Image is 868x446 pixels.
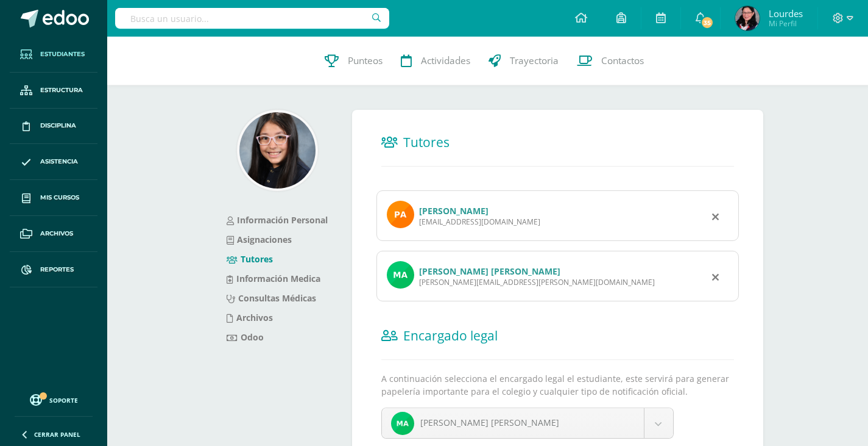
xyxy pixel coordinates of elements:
input: Busca un usuario... [115,8,389,29]
span: Encargado legal [403,327,498,344]
p: A continuación selecciona el encargado legal el estudiante, este servirá para generar papelería i... [381,372,734,398]
a: Odoo [227,331,264,343]
img: 5b5dc2834911c0cceae0df2d5a0ff844.png [735,6,760,31]
a: Tutores [227,253,273,265]
span: Soporte [49,396,78,405]
img: c94cddba47c329d218c5303976be00eb.png [391,412,414,435]
span: Tutores [403,134,450,151]
span: Estructura [40,85,83,95]
span: 35 [700,16,714,29]
a: Contactos [568,37,653,85]
a: Actividades [392,37,479,85]
span: Reportes [40,265,74,275]
a: Asistencia [10,144,97,180]
div: [EMAIL_ADDRESS][DOMAIN_NAME] [419,217,540,227]
span: Punteos [348,54,383,67]
a: Soporte [15,391,93,408]
a: Mis cursos [10,180,97,216]
span: [PERSON_NAME] [PERSON_NAME] [420,417,559,428]
a: Estudiantes [10,37,97,73]
a: Consultas Médicas [227,292,316,304]
span: Lourdes [769,7,803,20]
a: [PERSON_NAME] [PERSON_NAME] [382,408,673,438]
span: Contactos [601,54,644,67]
div: [PERSON_NAME][EMAIL_ADDRESS][PERSON_NAME][DOMAIN_NAME] [419,277,655,287]
span: Estudiantes [40,49,85,59]
a: Estructura [10,73,97,109]
span: Cerrar panel [34,430,80,439]
a: [PERSON_NAME] [419,205,489,217]
span: Disciplina [40,121,76,131]
a: [PERSON_NAME] [PERSON_NAME] [419,265,560,277]
a: Punteos [316,37,392,85]
span: Trayectoria [510,54,559,67]
a: Asignaciones [227,234,292,245]
a: Información Medica [227,273,320,284]
span: Archivos [40,229,73,239]
a: Trayectoria [479,37,568,85]
a: Disciplina [10,109,97,145]
a: Reportes [10,252,97,288]
span: Mi Perfil [769,18,803,29]
div: Remover [712,269,719,284]
span: Mis cursos [40,193,79,203]
img: profile image [387,201,414,228]
img: 56b4490f53bebd473c68c5ffb4e695c2.png [239,112,316,189]
span: Actividades [421,54,470,67]
img: profile image [387,261,414,289]
span: Asistencia [40,157,78,167]
div: Remover [712,209,719,223]
a: Información Personal [227,214,328,226]
a: Archivos [227,312,273,323]
a: Archivos [10,216,97,252]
